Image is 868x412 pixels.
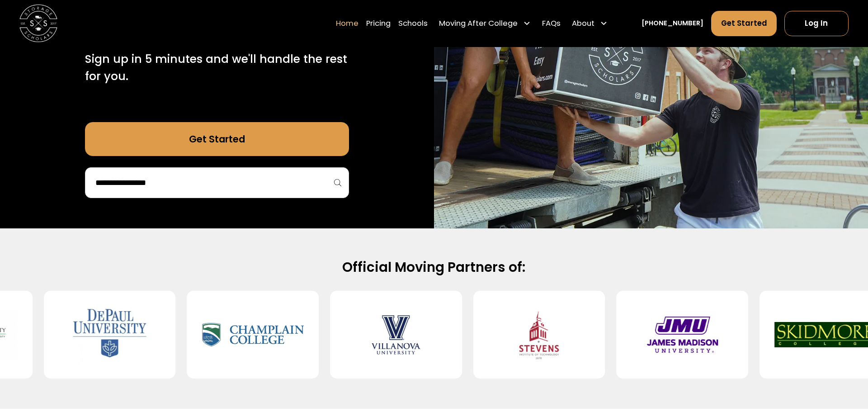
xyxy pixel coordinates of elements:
[19,5,57,42] img: Storage Scholars main logo
[435,10,534,37] div: Moving After College
[572,18,594,29] div: About
[784,11,849,36] a: Log In
[202,298,304,371] img: Champlain College
[85,51,349,85] p: Sign up in 5 minutes and we'll handle the rest for you.
[642,19,703,28] a: [PHONE_NUMBER]
[568,10,612,37] div: About
[336,10,359,37] a: Home
[488,298,590,371] img: Stevens Institute of Technology
[366,10,391,37] a: Pricing
[345,298,447,371] img: Villanova University
[439,18,518,29] div: Moving After College
[542,10,561,37] a: FAQs
[59,298,160,371] img: DePaul University
[398,10,428,37] a: Schools
[632,298,733,371] img: James Madison University
[85,122,349,156] a: Get Started
[132,259,735,276] h2: Official Moving Partners of:
[711,11,777,36] a: Get Started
